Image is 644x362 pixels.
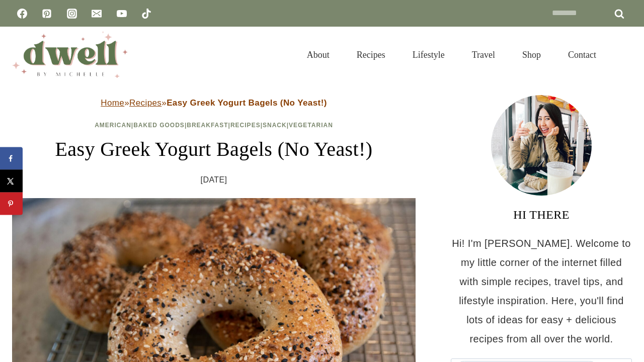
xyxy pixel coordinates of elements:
[101,98,327,108] span: » »
[87,4,107,24] a: Email
[293,37,610,72] nav: Primary Navigation
[289,122,333,129] a: Vegetarian
[136,4,156,24] a: TikTok
[451,206,632,224] h3: HI THERE
[95,122,333,129] span: | | | | |
[343,37,399,72] a: Recipes
[615,46,632,63] button: View Search Form
[12,32,128,78] img: DWELL by michelle
[263,122,287,129] a: Snack
[293,37,343,72] a: About
[12,4,32,24] a: Facebook
[554,37,610,72] a: Contact
[129,98,162,108] a: Recipes
[187,122,228,129] a: Breakfast
[62,4,82,24] a: Instagram
[12,134,416,164] h1: Easy Greek Yogurt Bagels (No Yeast!)
[37,4,57,24] a: Pinterest
[451,234,632,348] p: Hi! I'm [PERSON_NAME]. Welcome to my little corner of the internet filled with simple recipes, tr...
[458,37,509,72] a: Travel
[201,172,227,188] time: [DATE]
[133,122,185,129] a: Baked Goods
[112,4,132,24] a: YouTube
[509,37,554,72] a: Shop
[230,122,261,129] a: Recipes
[167,98,327,108] strong: Easy Greek Yogurt Bagels (No Yeast!)
[101,98,124,108] a: Home
[95,122,131,129] a: American
[399,37,458,72] a: Lifestyle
